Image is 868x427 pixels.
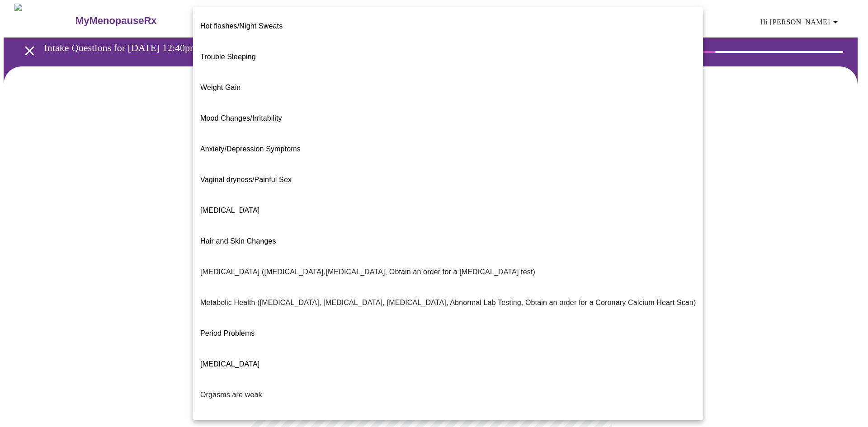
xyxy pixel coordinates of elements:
[200,267,535,277] p: [MEDICAL_DATA] ([MEDICAL_DATA],[MEDICAL_DATA], Obtain an order for a [MEDICAL_DATA] test)
[200,389,262,400] p: Orgasms are weak
[200,114,282,122] span: Mood Changes/Irritability
[200,329,255,337] span: Period Problems
[200,206,259,214] span: [MEDICAL_DATA]
[200,176,292,183] span: Vaginal dryness/Painful Sex
[200,53,256,61] span: Trouble Sleeping
[200,237,276,245] span: Hair and Skin Changes
[200,22,283,30] span: Hot flashes/Night Sweats
[200,297,696,308] p: Metabolic Health ([MEDICAL_DATA], [MEDICAL_DATA], [MEDICAL_DATA], Abnormal Lab Testing, Obtain an...
[200,84,241,91] span: Weight Gain
[200,145,301,153] span: Anxiety/Depression Symptoms
[200,360,259,368] span: [MEDICAL_DATA]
